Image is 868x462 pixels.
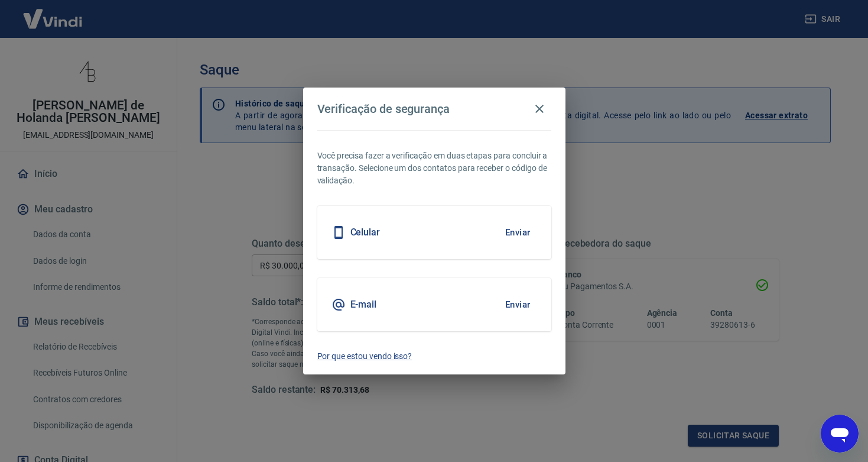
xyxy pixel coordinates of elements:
[317,102,450,116] h4: Verificação de segurança
[821,415,859,453] iframe: Botão para abrir a janela de mensagens
[499,292,537,317] button: Enviar
[317,350,551,363] a: Por que estou vendo isso?
[350,227,381,238] h5: Celular
[499,220,537,245] button: Enviar
[350,299,377,311] h5: E-mail
[317,150,551,187] p: Você precisa fazer a verificação em duas etapas para concluir a transação. Selecione um dos conta...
